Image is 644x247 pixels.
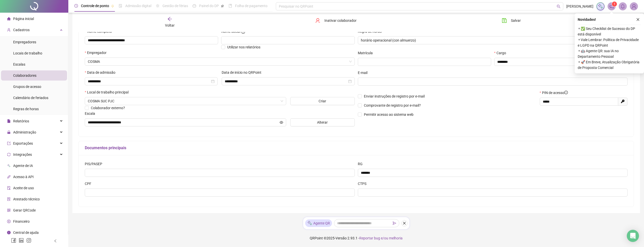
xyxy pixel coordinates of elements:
[305,219,332,227] div: Agente QR
[566,4,593,9] span: [PERSON_NAME]
[502,18,507,23] span: save
[280,121,283,124] span: eye
[598,4,603,9] img: sparkle-icon.fc2bf0ac1784a2077858766a79e2daf3.svg
[85,181,95,186] label: CPF
[85,89,132,95] label: Local de trabalho principal
[199,4,219,8] span: Painel do DP
[361,36,579,44] span: horário operacional (con almuerzo)
[85,50,110,55] label: Empregador
[13,62,25,66] span: Escalas
[7,130,11,134] span: lock
[358,181,370,186] label: CTPS
[578,59,641,70] span: ⚬ 🚀 Em Breve, Atualização Obrigatória de Proposta Comercial
[364,112,413,117] span: Permitir acesso ao sistema web
[7,231,11,234] span: info-circle
[7,197,11,201] span: solution
[364,103,421,107] span: Comprovante de registro por e-mail?
[636,18,640,21] span: close
[13,164,33,168] span: Agente de IA
[315,18,320,23] span: user-delete
[85,111,98,116] label: Escala
[336,236,347,240] span: Versão
[85,145,628,151] h5: Documentos principais
[13,85,41,89] span: Grupos de acesso
[13,130,36,134] span: Administração
[13,186,34,190] span: Aceite de uso
[317,120,328,125] span: Alterar
[564,91,568,94] span: info-circle
[85,161,106,167] label: PIS/PASEP
[74,4,78,8] span: clock-circle
[578,37,641,48] span: ⚬ Vale Lembrar: Política de Privacidade e LGPD na QRPoint
[13,197,40,201] span: Atestado técnico
[7,219,11,223] span: dollar
[13,28,30,32] span: Cadastros
[11,238,16,243] span: facebook
[578,48,641,59] span: ⚬ 🤖 Agente QR: sua IA no Departamento Pessoal
[88,58,352,65] span: COSMA
[241,30,245,34] span: info-circle
[26,238,31,243] span: instagram
[393,221,396,225] span: send
[13,119,29,123] span: Relatórios
[612,2,617,7] sup: 1
[68,229,644,247] footer: QRPoint © 2025 - 2.93.1 -
[162,4,188,8] span: Gestão de férias
[119,4,122,8] span: file-done
[222,70,265,75] label: Data de início no QRPoint
[290,118,355,126] button: Alterar
[85,70,119,75] label: Data de admissão
[364,94,425,98] span: Enviar instruções de registro por e-mail
[403,221,406,225] span: close
[627,230,639,242] div: Open Intercom Messenger
[620,4,625,9] span: bell
[511,18,521,23] span: Salvar
[7,175,11,178] span: api
[228,4,232,8] span: book
[156,4,159,8] span: sun
[498,16,525,25] button: Salvar
[7,208,11,212] span: qrcode
[91,106,125,110] span: Colaborador externo?
[227,45,260,49] span: Utilizar nos relatórios
[578,17,596,22] span: Novidades !
[13,51,42,55] span: Locais de trabalho
[111,5,114,8] span: pushpin
[165,23,175,27] span: Voltar
[193,4,196,8] span: dashboard
[13,175,34,179] span: Acesso à API
[13,107,39,111] span: Regras de horas
[7,141,11,145] span: export
[13,219,30,223] span: Financeiro
[319,98,326,104] span: Criar
[630,3,638,10] img: 94576
[235,4,267,8] span: Folha de pagamento
[13,73,36,78] span: Colaboradores
[358,161,366,167] label: RG
[13,141,33,145] span: Exportações
[609,4,614,9] span: notification
[7,186,11,189] span: audit
[7,153,11,156] span: sync
[167,16,172,22] span: arrow-left
[494,50,509,56] label: Cargo
[13,96,48,100] span: Calendário de feriados
[290,97,355,105] button: Criar
[557,5,560,8] span: search
[54,239,57,243] span: left
[358,70,371,75] label: E-mail
[7,17,11,20] span: home
[19,238,24,243] span: linkedin
[358,50,376,56] label: Matrícula
[359,236,403,240] span: Reportar bug e/ou melhoria
[13,231,39,235] span: Central de ajuda
[13,208,36,212] span: Gerar QRCode
[88,97,283,105] span: COSMA SCANIA
[221,5,224,8] span: pushpin
[578,26,641,37] span: ⚬ ✅ Seu Checklist de Sucesso do DP está disponível
[13,153,32,157] span: Integrações
[307,220,312,226] img: sparkle-icon.fc2bf0ac1784a2077858766a79e2daf3.svg
[7,28,11,31] span: user-add
[13,40,36,44] span: Empregadores
[125,4,151,8] span: Admissão digital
